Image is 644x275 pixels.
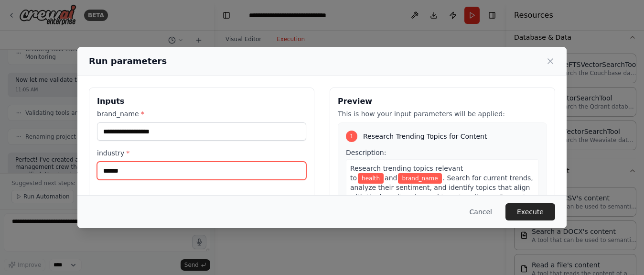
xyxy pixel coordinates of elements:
span: Research trending topics relevant to [350,165,463,182]
span: Variable: brand_name [398,173,441,184]
span: Description: [346,149,386,156]
span: Variable: industry [358,173,384,184]
span: and [385,174,397,182]
h3: Preview [338,96,547,107]
h3: Inputs [97,96,306,107]
div: 1 [346,131,357,142]
p: This is how your input parameters will be applied: [338,109,547,119]
label: brand_name [97,109,306,119]
h2: Run parameters [89,55,167,68]
button: Execute [505,203,555,220]
button: Cancel [462,203,500,220]
label: industry [97,148,306,158]
span: Research Trending Topics for Content [363,132,487,141]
